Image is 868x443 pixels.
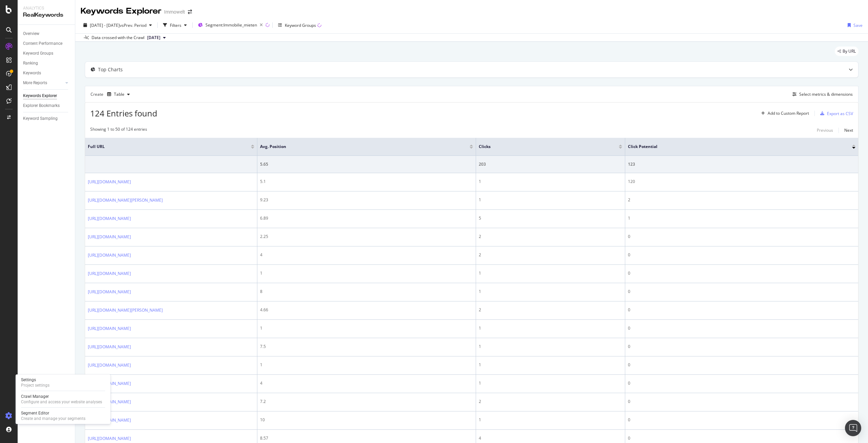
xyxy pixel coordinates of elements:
div: 1 [479,179,622,185]
div: 8.57 [260,435,473,441]
div: 6.89 [260,215,473,221]
div: 2.25 [260,234,473,240]
a: [URL][DOMAIN_NAME] [88,270,131,277]
div: 1 [479,344,622,350]
div: 1 [628,215,855,221]
div: 0 [628,325,855,331]
a: Crawl ManagerConfigure and access your website analyses [18,393,108,405]
button: Export as CSV [817,108,853,119]
div: Explorer Bookmarks [23,102,60,109]
div: legacy label [835,47,859,56]
div: 4 [260,380,473,386]
div: 8 [260,289,473,295]
div: Configure and access your website analyses [21,399,102,405]
div: Table [114,92,124,96]
span: 2025 Aug. 29th [147,35,160,41]
div: 10 [260,417,473,423]
div: Export as CSV [827,111,853,116]
div: 1 [479,197,622,203]
div: Previous [817,127,833,133]
a: Ranking [23,60,70,67]
div: 4.66 [260,307,473,313]
button: Select metrics & dimensions [790,90,853,98]
div: 5 [479,215,622,221]
button: [DATE] - [DATE]vsPrev. Period [81,20,155,31]
div: arrow-right-arrow-left [188,10,192,14]
div: 7.2 [260,399,473,405]
div: Add to Custom Report [768,111,809,115]
span: vs Prev. Period [120,22,146,28]
a: [URL][DOMAIN_NAME][PERSON_NAME] [88,307,163,314]
span: By URL [843,49,856,53]
div: Segment Editor [21,410,85,416]
div: Create [91,89,133,100]
span: Clicks [479,144,609,150]
span: Segment: Immobilie_mieten [205,22,257,28]
div: Settings [21,377,50,383]
button: Save [845,20,863,31]
div: Showing 1 to 50 of 124 entries [90,126,147,134]
a: Content Performance [23,40,70,47]
div: 0 [628,417,855,423]
a: [URL][DOMAIN_NAME] [88,344,131,350]
div: Keywords [23,70,41,77]
button: Filters [160,20,190,31]
div: 2 [479,252,622,258]
div: 1 [260,270,473,276]
a: Keywords [23,70,70,77]
button: [DATE] [144,34,169,42]
a: [URL][DOMAIN_NAME] [88,215,131,222]
div: 7.5 [260,344,473,350]
div: Keyword Groups [23,50,53,57]
a: [URL][DOMAIN_NAME] [88,362,131,369]
a: Keyword Sampling [23,115,70,122]
a: [URL][DOMAIN_NAME] [88,435,131,442]
div: 0 [628,380,855,386]
div: 1 [479,270,622,276]
span: Full URL [88,144,241,150]
div: Filters [170,22,181,28]
div: 1 [479,380,622,386]
div: 0 [628,307,855,313]
div: Keyword Groups [285,22,316,28]
div: 0 [628,399,855,405]
a: [URL][DOMAIN_NAME] [88,289,131,295]
div: Immowelt [164,8,185,15]
div: 0 [628,344,855,350]
div: 9.23 [260,197,473,203]
div: 203 [479,161,622,167]
div: Data crossed with the Crawl [92,35,144,41]
a: Overview [23,30,70,37]
a: [URL][DOMAIN_NAME] [88,234,131,240]
div: 1 [260,325,473,331]
div: Create and manage your segments [21,416,85,421]
div: Next [844,127,853,133]
div: Select metrics & dimensions [799,91,853,97]
div: Keywords Explorer [23,92,57,99]
div: Content Performance [23,40,62,47]
div: Keywords Explorer [81,5,161,17]
span: Avg. Position [260,144,459,150]
button: Next [844,126,853,134]
span: 124 Entries found [90,108,157,119]
div: 2 [479,307,622,313]
div: 5.65 [260,161,473,167]
a: [URL][DOMAIN_NAME][PERSON_NAME] [88,197,163,204]
span: Click Potential [628,144,842,150]
a: [URL][DOMAIN_NAME] [88,325,131,332]
div: 0 [628,435,855,441]
div: RealKeywords [23,11,70,19]
a: More Reports [23,79,63,87]
div: 1 [479,325,622,331]
div: 1 [479,417,622,423]
a: [URL][DOMAIN_NAME] [88,179,131,185]
div: Analytics [23,5,70,11]
div: 2 [628,197,855,203]
div: 1 [260,362,473,368]
div: 123 [628,161,855,167]
a: Keywords Explorer [23,92,70,99]
div: Save [853,22,863,28]
div: More Reports [23,79,47,87]
button: Segment:Immobilie_mieten [195,20,265,31]
div: 0 [628,362,855,368]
